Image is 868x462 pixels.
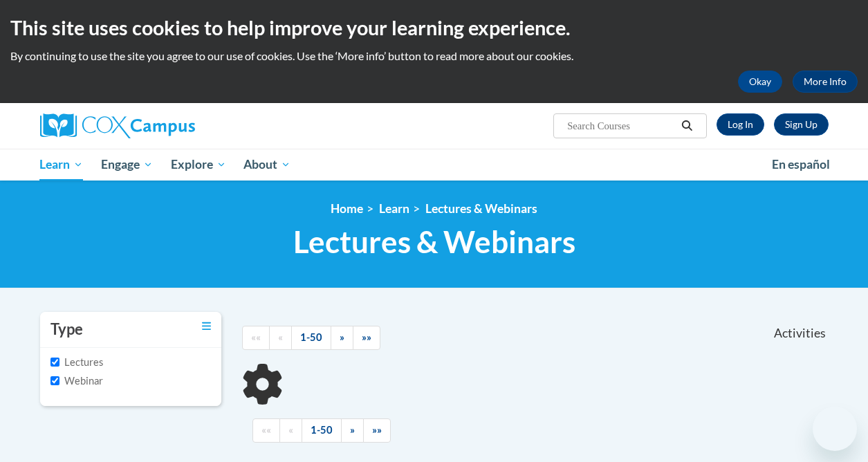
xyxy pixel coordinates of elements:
a: Cox Campus [40,113,289,138]
input: Search Courses [566,118,676,134]
a: En español [763,150,839,179]
a: About [234,149,299,181]
h3: Type [50,319,83,340]
a: Learn [379,201,409,216]
a: Previous [279,418,302,443]
a: Register [774,113,829,136]
a: Lectures & Webinars [425,201,537,216]
button: Okay [738,71,782,93]
span: « [278,331,283,343]
a: Home [331,201,363,216]
span: En español [772,157,830,172]
span: »» [362,331,371,343]
span: » [340,331,344,343]
span: About [243,156,290,173]
a: 1-50 [291,326,331,350]
a: More Info [793,71,858,93]
label: Webinar [50,373,103,389]
a: Next [341,418,364,443]
a: Log In [717,113,764,136]
a: Engage [92,149,162,181]
span: Lectures & Webinars [293,223,575,260]
span: Activities [774,326,826,341]
h2: This site uses cookies to help improve your learning experience. [10,14,858,41]
img: Cox Campus [40,113,195,138]
a: Next [331,326,353,350]
a: Explore [162,149,235,181]
a: Begining [252,418,280,443]
span: « [288,424,293,436]
a: 1-50 [302,418,342,443]
iframe: Button to launch messaging window [813,407,857,451]
label: Lectures [50,355,103,370]
a: Toggle collapse [202,319,211,334]
div: Main menu [30,149,839,181]
button: Search [676,118,697,134]
a: End [353,326,380,350]
span: Learn [39,156,83,173]
p: By continuing to use the site you agree to our use of cookies. Use the ‘More info’ button to read... [10,48,858,64]
a: Learn [31,149,93,181]
span: »» [372,424,382,436]
span: Explore [171,156,226,173]
a: Begining [242,326,270,350]
span: » [350,424,355,436]
span: Engage [101,156,153,173]
a: Previous [269,326,292,350]
span: «« [251,331,261,343]
span: «« [261,424,271,436]
a: End [363,418,391,443]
